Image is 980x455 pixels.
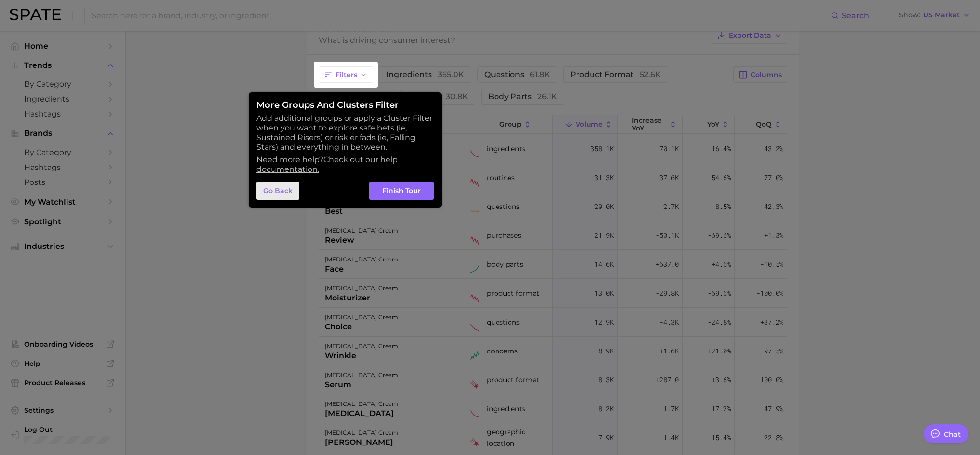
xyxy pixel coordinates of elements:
[256,182,299,200] button: Go Back
[256,114,434,152] p: Add additional groups or apply a Cluster Filter when you want to explore safe bets (ie, Sustained...
[256,155,398,174] a: Check out our help documentation.
[369,182,434,200] button: Finish Tour
[256,155,434,174] p: Need more help?
[256,100,434,111] h2: More Groups and Clusters Filter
